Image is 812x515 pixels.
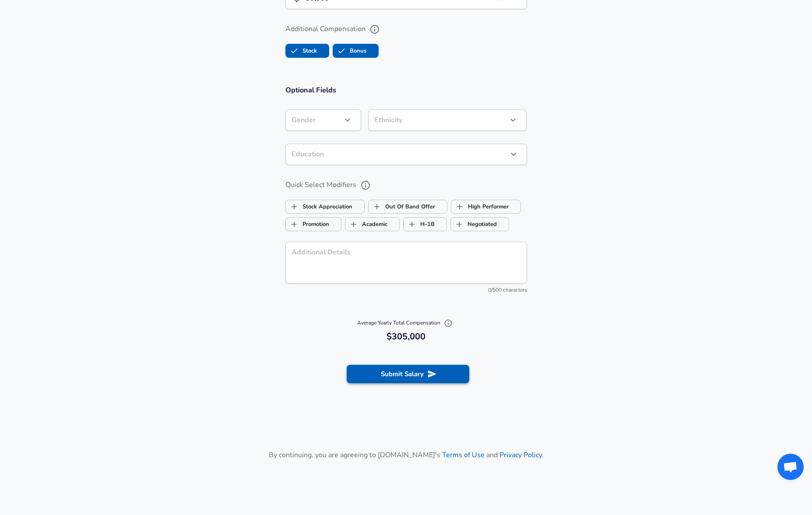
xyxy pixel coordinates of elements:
a: Privacy Policy [499,450,542,460]
label: Bonus [333,42,366,59]
label: High Performer [451,198,509,215]
span: Promotion [286,216,302,233]
button: Out Of Band OfferOut Of Band Offer [368,200,447,214]
span: Stock Appreciation [286,198,302,215]
button: BonusBonus [333,44,379,58]
label: Negotiated [451,216,497,233]
button: Explain Total Compensation [442,317,455,330]
h3: Optional Fields [285,85,527,95]
label: Out Of Band Offer [369,198,435,215]
button: High PerformerHigh Performer [451,200,521,214]
span: Stock [286,42,302,59]
label: Promotion [286,216,329,233]
button: help [367,22,382,37]
span: Average Yearly Total Compensation [357,319,455,326]
span: High Performer [451,198,468,215]
span: Out Of Band Offer [369,198,385,215]
button: AcademicAcademic [345,217,400,231]
h6: $305,000 [289,330,524,344]
div: Open chat [777,454,804,480]
span: H-1B [404,216,420,233]
button: Submit Salary [347,365,469,383]
span: Academic [345,216,362,233]
button: Stock AppreciationStock Appreciation [285,200,365,214]
label: Quick Select Modifiers [285,178,527,193]
button: H-1BH-1B [403,217,447,231]
a: Terms of Use [442,450,485,460]
div: 0/500 characters [285,286,527,295]
label: Stock [286,42,317,59]
button: StockStock [285,44,329,58]
label: Stock Appreciation [286,198,352,215]
label: Academic [345,216,387,233]
button: PromotionPromotion [285,217,341,231]
label: H-1B [404,216,435,233]
span: Negotiated [451,216,468,233]
button: help [358,178,373,193]
button: NegotiatedNegotiated [450,217,509,231]
label: Additional Compensation [285,22,527,37]
span: Bonus [333,42,350,59]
